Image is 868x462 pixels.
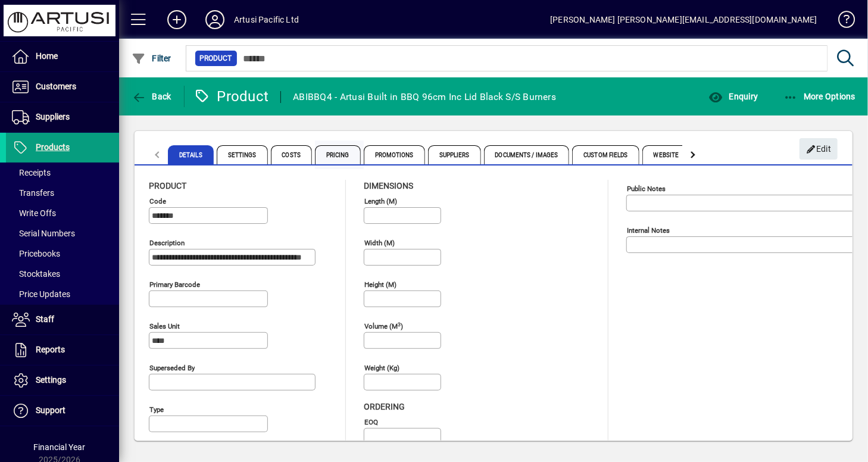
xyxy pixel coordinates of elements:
app-page-header-button: Back [119,86,185,107]
button: Profile [196,9,234,30]
mat-label: Weight (Kg) [364,364,399,372]
span: Staff [36,314,54,324]
button: Filter [129,48,174,69]
a: Settings [6,366,119,395]
mat-label: Sales unit [149,322,180,330]
button: Add [158,9,196,30]
span: Transfers [12,188,54,198]
button: Enquiry [705,86,761,107]
a: Transfers [6,183,119,203]
mat-label: EOQ [364,418,378,426]
a: Suppliers [6,102,119,132]
a: Price Updates [6,284,119,304]
mat-label: Volume (m ) [364,322,403,330]
a: Write Offs [6,203,119,223]
span: Product [149,181,186,191]
a: Receipts [6,163,119,183]
span: Dimensions [364,181,413,191]
a: Home [6,42,119,71]
mat-label: Length (m) [364,197,397,205]
mat-label: Public Notes [627,185,666,193]
span: Serial Numbers [12,229,75,238]
mat-label: Code [149,197,166,205]
div: [PERSON_NAME] [PERSON_NAME][EMAIL_ADDRESS][DOMAIN_NAME] [550,10,817,29]
span: Home [36,51,58,61]
button: Back [129,86,174,107]
a: Pricebooks [6,244,119,264]
span: Product [200,52,232,64]
span: Support [36,405,65,415]
span: Stocktakes [12,269,60,279]
span: Costs [271,145,313,164]
span: Back [132,92,171,101]
mat-label: Description [149,239,185,247]
mat-label: Superseded by [149,364,195,372]
a: Serial Numbers [6,223,119,244]
span: Settings [217,145,268,164]
a: Staff [6,305,119,335]
mat-label: Internal Notes [627,226,670,235]
mat-label: Type [149,405,164,414]
a: Reports [6,335,119,365]
button: More Options [780,86,859,107]
span: Enquiry [708,92,758,101]
span: Promotions [364,145,425,164]
mat-label: Width (m) [364,239,395,247]
span: Receipts [12,168,51,177]
div: Artusi Pacific Ltd [234,10,299,29]
span: Price Updates [12,289,70,299]
a: Knowledge Base [829,2,853,41]
sup: 3 [398,321,401,327]
span: Pricing [315,145,361,164]
a: Stocktakes [6,264,119,284]
span: Filter [132,54,171,63]
span: Documents / Images [484,145,570,164]
span: Ordering [364,402,405,411]
span: Customers [36,82,76,91]
span: Suppliers [428,145,481,164]
span: Settings [36,375,66,385]
span: Reports [36,345,65,354]
span: Suppliers [36,112,70,121]
button: Edit [800,138,838,160]
div: Product [193,87,269,106]
a: Customers [6,72,119,102]
span: Website [642,145,691,164]
span: Details [168,145,214,164]
mat-label: Height (m) [364,280,396,289]
div: ABIBBQ4 - Artusi Built in BBQ 96cm Inc Lid Black S/S Burners [293,88,556,107]
span: Financial Year [34,442,86,452]
span: Custom Fields [572,145,639,164]
a: Support [6,396,119,426]
span: Pricebooks [12,249,60,258]
span: Write Offs [12,208,56,218]
span: Edit [806,139,832,159]
span: More Options [783,92,856,101]
span: Products [36,142,70,152]
mat-label: Primary barcode [149,280,200,289]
